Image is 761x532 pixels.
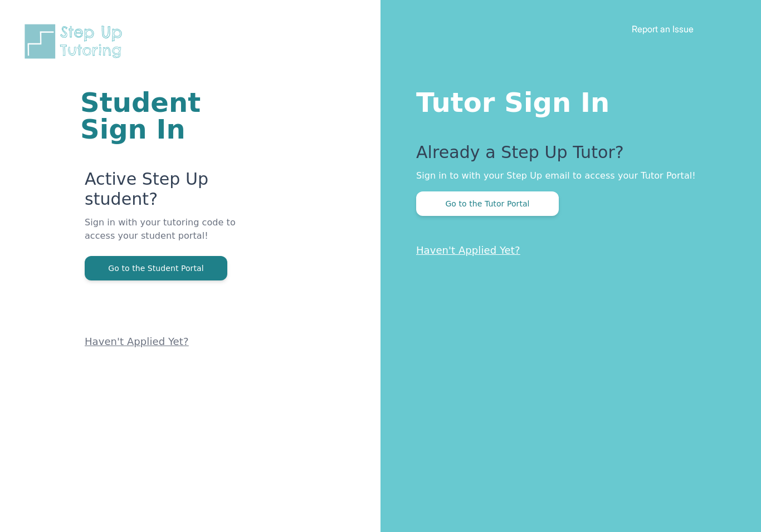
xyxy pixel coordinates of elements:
h1: Tutor Sign In [416,85,716,116]
img: Step Up Tutoring horizontal logo [22,22,129,61]
a: Report an Issue [632,23,694,35]
h1: Student Sign In [80,89,247,142]
a: Haven't Applied Yet? [416,244,520,256]
p: Sign in with your tutoring code to access your student portal! [85,216,247,256]
a: Haven't Applied Yet? [85,336,189,347]
p: Active Step Up student? [85,169,247,216]
button: Go to the Student Portal [85,256,227,280]
a: Go to the Student Portal [85,263,227,273]
p: Sign in to with your Step Up email to access your Tutor Portal! [416,169,716,183]
a: Go to the Tutor Portal [416,198,559,209]
button: Go to the Tutor Portal [416,191,559,216]
p: Already a Step Up Tutor? [416,142,716,169]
